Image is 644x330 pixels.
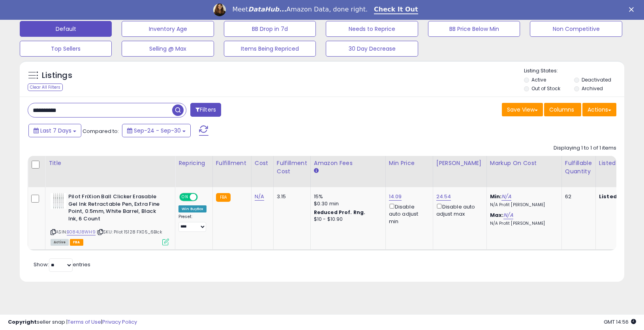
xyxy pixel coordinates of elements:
button: Sep-24 - Sep-30 [122,124,191,137]
button: Actions [582,103,616,116]
div: ASIN: [51,193,169,245]
div: $0.30 min [314,200,379,207]
div: $10 - $10.90 [314,216,379,223]
div: Clear All Filters [28,83,63,91]
span: FBA [70,239,83,246]
b: Pilot FriXion Ball Clicker Erasable Gel Ink Retractable Pen, Extra Fine Point, 0.5mm, White Barre... [68,193,164,224]
div: Win BuyBox [178,205,207,212]
a: 24.54 [436,193,451,201]
div: Amazon Fees [314,159,382,167]
h5: Listings [42,70,72,81]
button: Selling @ Max [122,41,214,57]
span: 2025-10-11 14:56 GMT [604,318,636,326]
div: Disable auto adjust max [436,202,481,218]
p: Listing States: [524,67,624,75]
span: Sep-24 - Sep-30 [134,127,181,135]
div: 15% [314,193,379,200]
button: Needs to Reprice [326,21,418,37]
button: Top Sellers [20,41,112,57]
span: Compared to: [83,127,119,135]
div: Fulfillment Cost [277,159,307,176]
a: B084L18WH9 [67,229,96,235]
button: Non Competitive [530,21,622,37]
button: Last 7 Days [28,124,81,137]
a: N/A [503,211,513,219]
label: Archived [582,85,603,92]
label: Active [531,76,546,83]
button: Items Being Repriced [224,41,316,57]
small: FBA [216,193,231,202]
div: Fulfillable Quantity [565,159,592,176]
div: Preset: [178,214,207,232]
div: Fulfillment [216,159,248,167]
span: OFF [197,194,209,201]
b: Reduced Prof. Rng. [314,209,366,216]
div: seller snap | | [8,319,137,326]
div: Min Price [389,159,430,167]
button: BB Price Below Min [428,21,520,37]
span: All listings currently available for purchase on Amazon [51,239,69,246]
a: Check It Out [374,6,418,14]
strong: Copyright [8,318,37,326]
button: 30 Day Decrease [326,41,418,57]
th: The percentage added to the cost of goods (COGS) that forms the calculator for Min & Max prices. [486,156,561,187]
a: Terms of Use [68,318,101,326]
a: N/A [501,193,511,201]
img: Profile image for Georgie [213,4,226,16]
div: Markup on Cost [490,159,558,167]
span: | SKU: Pilot 15128 FX05_6Blck [97,229,162,235]
div: Close [629,7,637,12]
button: Filters [190,103,221,117]
span: ON [180,194,190,201]
span: Columns [549,106,574,114]
div: Title [49,159,172,167]
p: N/A Profit [PERSON_NAME] [490,221,556,226]
div: Cost [255,159,270,167]
i: DataHub... [248,6,286,13]
div: Repricing [178,159,209,167]
button: Columns [544,103,581,116]
a: N/A [255,193,264,201]
div: Displaying 1 to 1 of 1 items [554,144,616,152]
div: [PERSON_NAME] [436,159,483,167]
div: 62 [565,193,590,200]
button: Default [20,21,112,37]
p: N/A Profit [PERSON_NAME] [490,202,556,208]
button: Inventory Age [122,21,214,37]
a: 14.09 [389,193,402,201]
div: Disable auto adjust min [389,202,427,225]
b: Max: [490,211,504,219]
span: Last 7 Days [40,127,71,135]
div: 3.15 [277,193,304,200]
a: Privacy Policy [102,318,137,326]
small: Amazon Fees. [314,167,319,174]
button: Save View [502,103,543,116]
b: Listed Price: [599,193,635,200]
label: Out of Stock [531,85,560,92]
div: Meet Amazon Data, done right. [232,6,368,13]
button: BB Drop in 7d [224,21,316,37]
label: Deactivated [582,76,611,83]
span: Show: entries [34,261,90,268]
b: Min: [490,193,502,200]
img: 41XOfoSmLOL._SL40_.jpg [51,193,66,209]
